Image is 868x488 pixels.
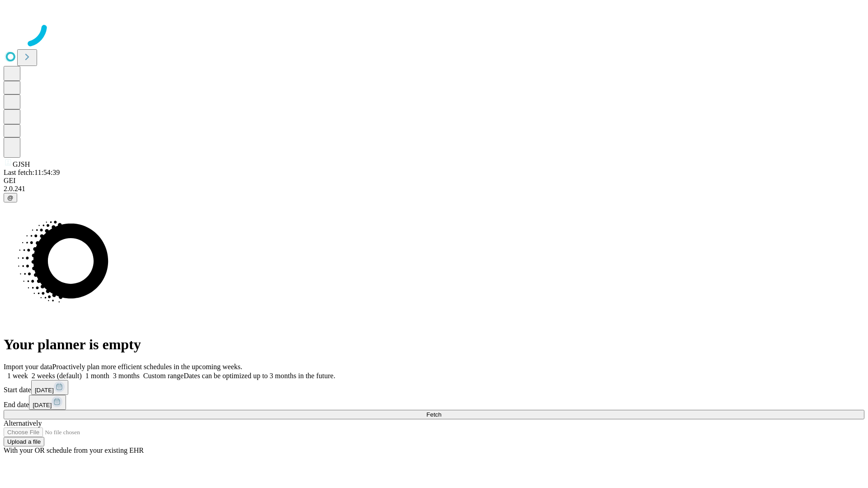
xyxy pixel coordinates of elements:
[32,372,82,380] span: 2 weeks (default)
[4,446,144,454] span: With your OR schedule from your existing EHR
[31,380,68,395] button: [DATE]
[29,395,66,410] button: [DATE]
[426,411,441,418] span: Fetch
[35,387,54,394] span: [DATE]
[4,410,864,419] button: Fetch
[7,372,28,380] span: 1 week
[4,419,42,427] span: Alternatively
[4,437,44,446] button: Upload a file
[85,372,109,380] span: 1 month
[13,160,30,168] span: GJSH
[113,372,140,380] span: 3 months
[143,372,184,380] span: Custom range
[52,363,242,371] span: Proactively plan more efficient schedules in the upcoming weeks.
[4,395,864,410] div: End date
[7,194,14,201] span: @
[4,177,864,185] div: GEI
[4,336,864,353] h1: Your planner is empty
[4,193,17,202] button: @
[4,169,60,176] span: Last fetch: 11:54:39
[4,363,52,371] span: Import your data
[4,380,864,395] div: Start date
[4,185,864,193] div: 2.0.241
[184,372,335,380] span: Dates can be optimized up to 3 months in the future.
[33,402,52,408] span: [DATE]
